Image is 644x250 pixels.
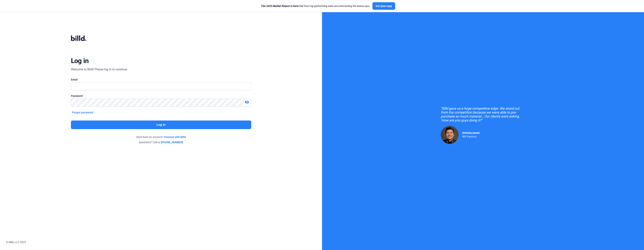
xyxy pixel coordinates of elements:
div: Don't have an account? [71,135,251,139]
button: Get your copy [372,2,395,10]
mat-icon: visibility_off [245,100,249,104]
div: Email [71,78,251,81]
div: Password [71,94,251,98]
span: [PERSON_NAME] [462,132,479,134]
button: Log in [71,120,251,129]
img: Raul Pacheco [441,126,459,144]
span: The 2025 Market Report is here: [261,5,299,8]
div: Log in [71,57,89,65]
div: Questions? Call us [71,140,251,144]
div: "Billd gave us a huge competitive edge. We stood out from the competition because we were able to... [441,106,525,122]
div: Welcome to Billd! Please log in to continue. [71,67,128,72]
div: See how top-performing subs are overcoming the status quo. [261,4,370,8]
a: Connect with Billd [164,135,186,139]
button: Forgot password [71,110,95,114]
a: [PHONE_NUMBER] [161,140,183,144]
div: RDP Electrical [462,134,479,138]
